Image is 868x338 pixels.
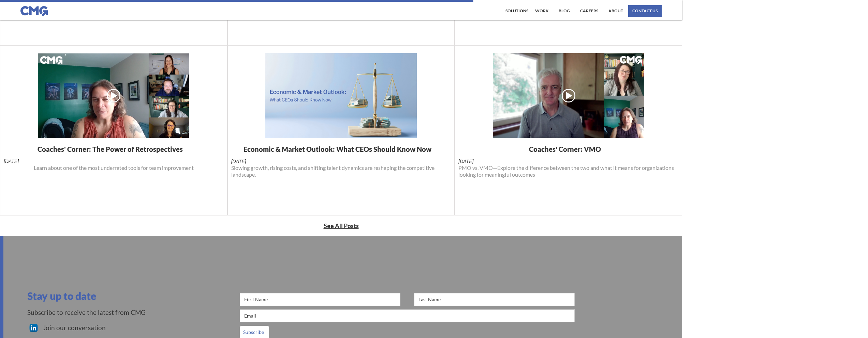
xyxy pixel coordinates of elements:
[505,9,528,13] div: Solutions
[4,145,224,178] a: Coaches' Corner: The Power of Retrospectives[DATE]Learn about one of the most underrated tools fo...
[529,145,608,153] h1: Coaches' Corner: VMO
[607,5,625,17] a: About
[38,145,190,153] h1: Coaches' Corner: The Power of Retrospectives
[4,158,19,164] div: [DATE]
[20,6,48,16] img: CMG logo in blue.
[240,293,400,306] input: First Name
[231,158,246,164] div: [DATE]
[244,145,438,153] h1: Economic & Market Outlook: What CEOs Should Know Now
[240,309,575,322] input: Email
[231,164,451,178] p: Slowing growth, rising costs, and shifting talent dynamics are reshaping the competitive landscape.
[324,222,359,229] a: See All Posts
[27,309,233,316] h1: Subscribe to receive the latest from CMG
[27,323,107,333] a: Join our conversation
[231,145,451,185] a: Economic & Market Outlook: What CEOs Should Know Now[DATE]Slowing growth, rising costs, and shift...
[458,145,678,185] a: Coaches' Corner: VMO[DATE]PMO vs. VMO—Explore the difference between the two and what it means fo...
[578,5,600,17] a: Careers
[632,9,658,13] div: contact us
[458,164,678,178] p: PMO vs. VMO—Explore the difference between the two and what it means for organizations looking fo...
[27,290,233,302] h1: Stay up to date
[557,5,572,17] a: Blog
[458,158,473,164] div: [DATE]
[43,324,106,332] div: Join our conversation
[414,293,575,306] input: Last Name
[533,5,550,17] a: work
[34,164,194,171] p: Learn about one of the most underrated tools for team improvement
